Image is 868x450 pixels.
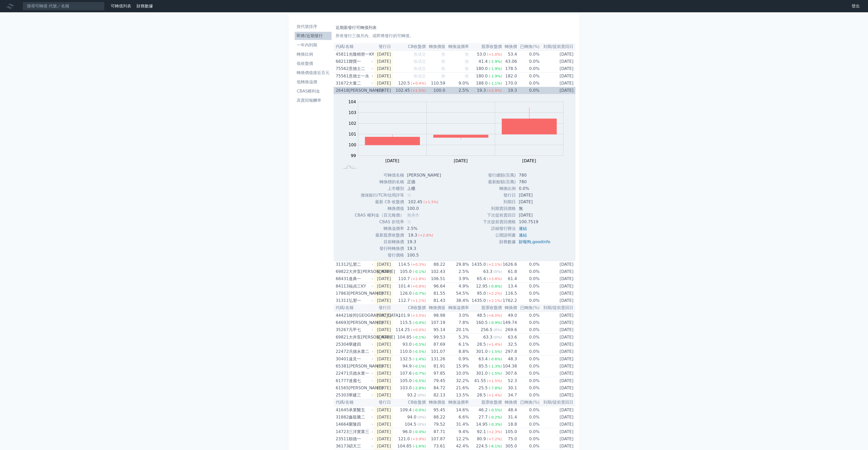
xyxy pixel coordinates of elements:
td: 下次提前賣回價格 [483,219,516,225]
td: [DATE] [374,58,393,65]
td: 2.5% [445,87,469,94]
div: 53.0 [476,51,487,58]
a: 轉換比例 [295,50,332,58]
td: [DATE] [516,192,554,199]
td: 96.64 [426,283,445,290]
th: 到期/提前賣回日 [540,304,575,312]
div: 101.4 [397,283,411,290]
td: 公開說明書 [483,232,516,239]
div: 93.0 [401,341,413,348]
div: 28.5 [476,341,487,348]
td: [DATE] [540,283,575,290]
td: [DATE] [540,87,575,94]
td: 3.9% [445,275,469,283]
a: 轉換價值接近百元 [295,69,332,77]
a: 連結 [519,226,527,231]
td: [DATE] [516,212,554,219]
div: [PERSON_NAME] [349,290,372,297]
tspan: [DATE] [522,158,536,163]
div: 112.7 [397,297,411,304]
td: 38.4% [445,297,469,304]
p: 所有發行三個月內、或即將發行的可轉債。 [336,33,573,39]
a: CBAS權利金 [295,87,332,95]
span: (-2.9%) [489,59,502,64]
div: 31312 [336,261,347,268]
td: 53.4 [502,50,517,58]
span: (-0.1%) [412,270,426,274]
td: 最新餘額(百萬) [483,179,516,185]
td: [DATE] [374,341,393,348]
li: 轉換比例 [295,51,332,57]
td: , [516,239,554,245]
div: 44421 [336,312,347,319]
td: 財務數據 [483,239,516,245]
span: 無 [441,52,445,57]
span: 無承作 [407,213,419,218]
g: Chart [345,99,571,163]
td: [DATE] [540,312,575,319]
div: 65.4 [476,275,487,282]
td: [DATE] [374,65,393,73]
td: 2.5% [445,268,469,275]
th: 轉換價 [502,304,517,312]
td: 4.9% [445,283,469,290]
td: 0.0% [517,80,540,87]
tspan: [DATE] [385,158,399,163]
span: (-1.9%) [489,74,502,78]
div: 光隆精密一KY [349,51,372,58]
div: 聯寶一 [349,58,372,65]
div: 19.3 [476,87,487,94]
div: 31672 [336,80,347,87]
td: 最新股票收盤價 [355,232,404,239]
td: 0.0% [517,275,540,283]
tspan: 99 [351,153,356,158]
td: 61.8 [502,268,517,275]
td: 轉換標的名稱 [355,179,404,185]
span: (+3.5%) [411,313,426,318]
td: 99.53 [426,334,445,341]
span: (+1.0%) [487,52,502,56]
th: 已轉換(%) [517,304,540,312]
td: 100.5 [404,252,445,259]
div: 104.85 [396,334,412,341]
th: 代碼/名稱 [334,304,374,312]
td: 95.14 [426,326,445,334]
td: 81.43 [426,297,445,304]
div: 188.0 [475,80,489,87]
td: 0.0% [517,268,540,275]
td: 上櫃 [404,185,445,192]
span: 無 [465,52,469,57]
td: [DATE] [540,326,575,334]
td: [DATE] [540,80,575,87]
span: (+6.0%) [487,313,502,318]
li: 一年內到期 [295,42,332,48]
td: 107.19 [426,319,445,326]
td: [DATE] [540,297,575,304]
a: 高賣回報酬率 [295,96,332,105]
div: 180.0 [475,65,489,72]
div: 160.5 [475,319,489,326]
td: 3.0% [445,312,469,319]
span: (-0.4%) [412,321,426,325]
div: 17863 [336,290,347,297]
div: 35267 [336,326,347,333]
span: 無 [465,59,469,64]
td: 轉換價值 [355,205,404,212]
th: 股票收盤價 [469,304,502,312]
td: 可轉債名稱 [355,172,404,179]
div: 256.5 [480,326,493,333]
td: 擔保銀行/TCRI信用評等 [355,192,404,199]
div: 101.9 [397,312,411,319]
span: (-1.9%) [489,67,502,71]
span: (+1.5%) [423,200,438,204]
td: 178.5 [502,65,517,73]
td: [DATE] [374,73,393,80]
tspan: [DATE] [454,158,468,163]
td: 0.0% [517,319,540,326]
span: (-0.7%) [412,291,426,295]
div: [PERSON_NAME] [349,319,372,326]
td: 100.7519 [516,219,554,225]
th: 轉換溢價率 [445,43,469,50]
g: Series [365,107,556,145]
li: 低收盤價 [295,60,332,67]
